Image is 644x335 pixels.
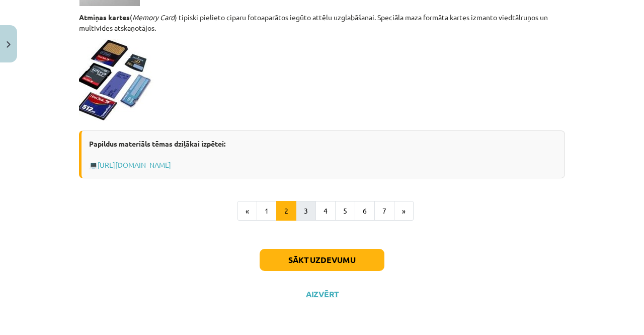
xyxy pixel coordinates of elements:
[79,13,130,22] strong: Atmiņas kartes
[355,201,375,221] button: 6
[335,201,355,221] button: 5
[79,130,565,178] div: 💻
[7,41,11,48] img: icon-close-lesson-0947bae3869378f0d4975bcd49f059093ad1ed9edebbc8119c70593378902aed.svg
[315,201,336,221] button: 4
[237,201,257,221] button: «
[79,12,565,33] p: ( ) tipiski pielieto ciparu fotoaparātos iegūto attēlu uzglabāšanai. Speciāla maza formāta kartes...
[132,13,175,22] em: Memory Card
[89,139,225,148] strong: Papildus materiāls tēmas dziļākai izpētei:
[260,249,384,271] button: Sākt uzdevumu
[374,201,394,221] button: 7
[98,160,171,169] a: [URL][DOMAIN_NAME]
[394,201,414,221] button: »
[276,201,296,221] button: 2
[296,201,316,221] button: 3
[303,289,341,299] button: Aizvērt
[257,201,277,221] button: 1
[79,201,565,221] nav: Page navigation example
